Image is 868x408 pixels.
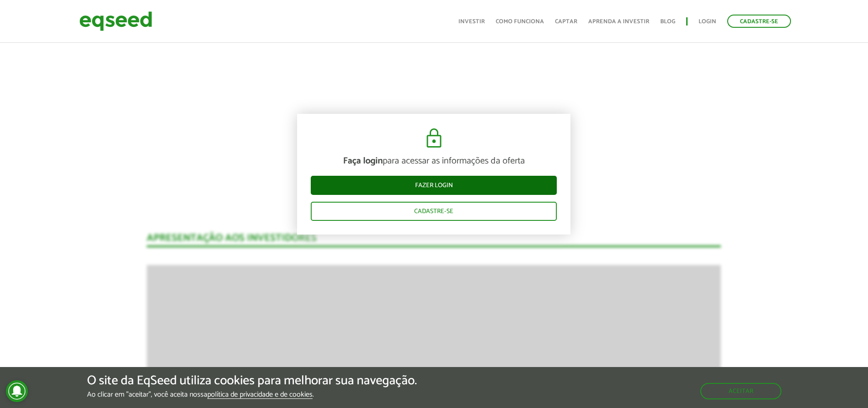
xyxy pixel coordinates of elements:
a: Cadastre-se [311,202,557,221]
a: Login [699,19,716,25]
img: cadeado.svg [423,127,445,149]
a: Aprenda a investir [588,19,649,25]
a: Cadastre-se [727,15,791,28]
img: EqSeed [79,9,152,33]
a: política de privacidade e de cookies [207,391,313,399]
strong: Faça login [343,153,383,168]
a: Captar [555,19,577,25]
a: Como funciona [496,19,544,25]
button: Aceitar [700,383,781,399]
a: Investir [458,19,485,25]
a: Fazer login [311,176,557,195]
a: Blog [660,19,675,25]
p: para acessar as informações da oferta [311,156,557,167]
p: Ao clicar em "aceitar", você aceita nossa . [87,390,417,399]
h5: O site da EqSeed utiliza cookies para melhorar sua navegação. [87,374,417,388]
